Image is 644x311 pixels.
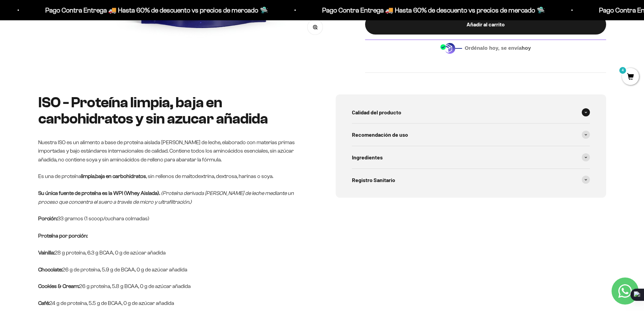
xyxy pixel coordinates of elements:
h2: ISO - Proteína limpia, baja en carbohidratos y sin azucar añadida [38,94,309,127]
em: (Proteína derivada [PERSON_NAME] de leche mediante un proceso que concentra el suero a través de ... [38,190,294,205]
p: 26 g proteína, 5.8 g BCAA, 0 g de azúcar añadida [38,282,309,291]
div: Añadir al carrito [379,20,593,29]
p: Nuestra ISO es un alimento a base de proteína aislada [PERSON_NAME] de leche, elaborado con mater... [38,138,309,164]
strong: Su única fuente de proteína es la WPI (Whey Aislada). [38,190,160,196]
span: Calidad del producto [352,108,401,117]
img: Despacho sin intermediarios [440,43,462,54]
div: La confirmación de la pureza de los ingredientes. [8,79,140,97]
strong: baja en carbohidratos [95,173,146,179]
p: Pago Contra Entrega 🚚 Hasta 60% de descuento vs precios de mercado 🛸 [38,5,260,16]
div: Un mensaje de garantía de satisfacción visible. [8,66,140,77]
span: Enviar [111,101,139,112]
strong: Cookies & Cream: [38,283,79,289]
div: Más detalles sobre la fecha exacta de entrega. [8,52,140,64]
strong: Vainilla: [38,250,54,256]
span: Ordénalo hoy, se envía [465,44,531,52]
strong: Porción: [38,216,57,221]
summary: Ingredientes [352,146,590,169]
span: Ingredientes [352,153,383,162]
strong: Café: [38,300,49,306]
p: 26 g de proteína, 5.9 g de BCAA, 0 g de azúcar añadida [38,265,309,274]
a: 4 [622,73,639,81]
p: 24 g de proteína, 5.5 g de BCAA, 0 g de azúcar añadida [38,299,309,308]
strong: Chocolate: [38,267,62,272]
strong: Proteína por porción: [38,233,88,239]
summary: Recomendación de uso [352,124,590,146]
mark: 4 [619,66,627,74]
span: Registro Sanitario [352,176,395,184]
p: 33 gramos (1 scoop/cuchara colmadas) [38,214,309,240]
p: 28 g proteína, 6.3 g BCAA, 0 g de azúcar añadida [38,248,309,257]
p: ¿Qué te daría la seguridad final para añadir este producto a tu carrito? [8,11,140,26]
p: Pago Contra Entrega 🚚 Hasta 60% de descuento vs precios de mercado 🛸 [314,5,537,16]
button: Enviar [110,101,140,112]
strong: limpia [81,173,95,179]
summary: Calidad del producto [352,101,590,124]
summary: Registro Sanitario [352,169,590,191]
span: Recomendación de uso [352,130,408,139]
p: Es una de proteína , , sin rellenos de maltodextrina, dextrosa, harinas o soya. [38,172,309,181]
button: Añadir al carrito [365,14,606,35]
div: Un aval de expertos o estudios clínicos en la página. [8,32,140,50]
b: hoy [522,45,531,51]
